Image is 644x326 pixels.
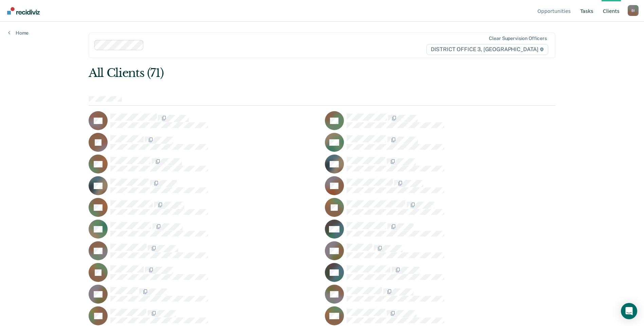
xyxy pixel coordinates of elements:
[426,44,548,55] span: DISTRICT OFFICE 3, [GEOGRAPHIC_DATA]
[8,30,29,36] a: Home
[628,5,639,16] div: B I
[489,36,547,41] div: Clear supervision officers
[628,5,639,16] button: Profile dropdown button
[7,7,40,15] img: Recidiviz
[89,66,462,80] div: All Clients (71)
[621,303,637,319] div: Open Intercom Messenger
